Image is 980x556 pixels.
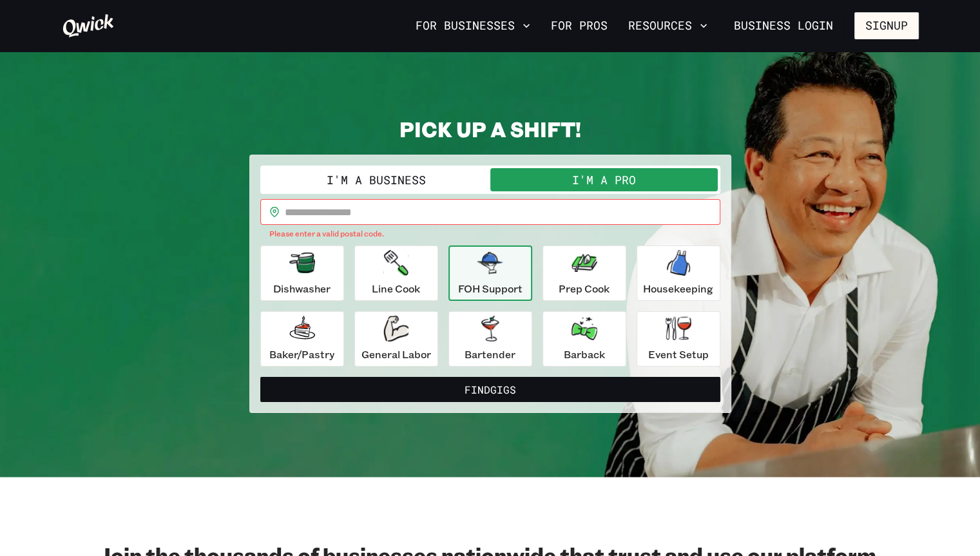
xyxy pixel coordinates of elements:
[723,12,844,39] a: Business Login
[490,168,718,191] button: I'm a Pro
[260,377,720,403] button: FindGigs
[260,245,344,301] button: Dishwasher
[263,168,490,191] button: I'm a Business
[543,245,626,301] button: Prep Cook
[637,311,720,367] button: Event Setup
[854,12,919,39] button: Signup
[643,281,713,296] p: Housekeeping
[269,227,711,240] p: Please enter a valid postal code.
[273,281,331,296] p: Dishwasher
[410,15,535,37] button: For Businesses
[372,281,420,296] p: Line Cook
[648,347,709,362] p: Event Setup
[354,245,438,301] button: Line Cook
[269,347,334,362] p: Baker/Pastry
[465,347,515,362] p: Bartender
[458,281,523,296] p: FOH Support
[448,311,532,367] button: Bartender
[564,347,605,362] p: Barback
[637,245,720,301] button: Housekeeping
[546,15,613,37] a: For Pros
[559,281,610,296] p: Prep Cook
[354,311,438,367] button: General Labor
[361,347,431,362] p: General Labor
[249,116,731,142] h2: PICK UP A SHIFT!
[448,245,532,301] button: FOH Support
[543,311,626,367] button: Barback
[260,311,344,367] button: Baker/Pastry
[623,15,713,37] button: Resources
